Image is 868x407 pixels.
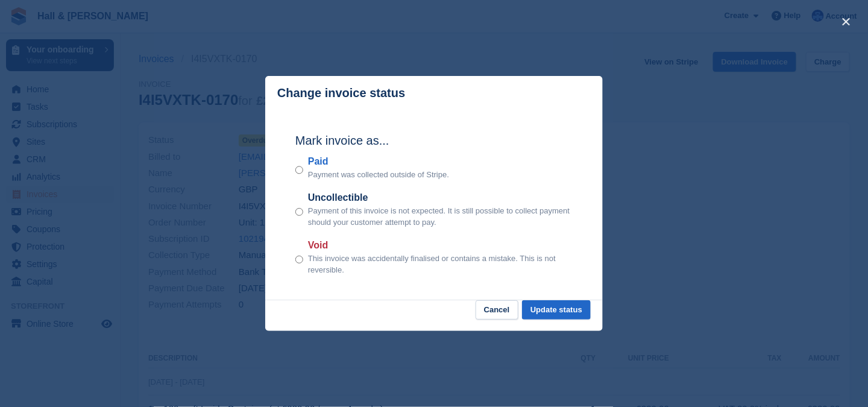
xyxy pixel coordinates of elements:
[308,154,449,169] label: Paid
[476,300,518,320] button: Cancel
[837,12,856,31] button: close
[308,253,573,276] p: This invoice was accidentally finalised or contains a mistake. This is not reversible.
[522,300,591,320] button: Update status
[308,169,449,181] p: Payment was collected outside of Stripe.
[308,238,573,253] label: Void
[308,205,573,229] p: Payment of this invoice is not expected. It is still possible to collect payment should your cust...
[295,131,573,150] h2: Mark invoice as...
[277,86,405,100] p: Change invoice status
[308,191,573,205] label: Uncollectible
